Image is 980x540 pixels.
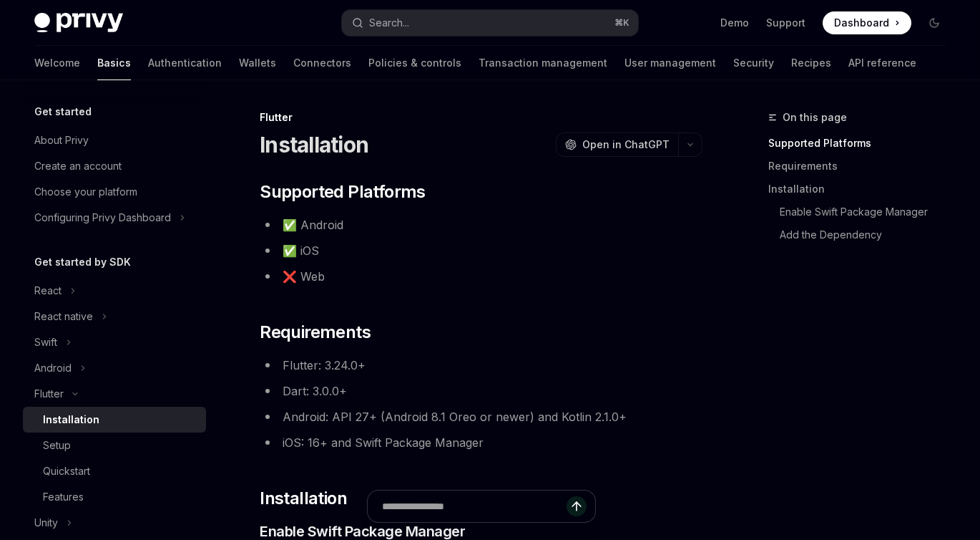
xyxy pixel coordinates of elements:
[848,46,916,80] a: API reference
[567,496,587,516] button: Send message
[260,433,702,453] li: iOS: 16+ and Swift Package Manager
[260,180,426,203] span: Supported Platforms
[43,437,71,454] div: Setup
[260,241,702,261] li: ✅ iOS
[260,110,702,125] div: Flutter
[720,16,749,30] a: Demo
[783,109,847,126] span: On this page
[260,321,371,344] span: Requirements
[780,223,957,246] a: Add the Dependency
[260,355,702,375] li: Flutter: 3.24.0+
[43,488,84,506] div: Features
[260,132,368,158] h1: Installation
[23,127,206,153] a: About Privy
[43,463,90,480] div: Quickstart
[34,254,131,271] h5: Get started by SDK
[260,407,702,427] li: Android: API 27+ (Android 8.1 Oreo or newer) and Kotlin 2.1.0+
[368,46,461,80] a: Policies & controls
[768,155,957,178] a: Requirements
[34,334,57,351] div: Swift
[239,46,276,80] a: Wallets
[834,16,889,30] span: Dashboard
[34,103,92,120] h5: Get started
[823,11,911,34] a: Dashboard
[260,215,702,235] li: ✅ Android
[23,484,206,510] a: Features
[582,138,670,152] span: Open in ChatGPT
[34,308,93,325] div: React native
[556,132,678,157] button: Open in ChatGPT
[23,179,206,205] a: Choose your platform
[923,11,946,34] button: Toggle dark mode
[369,14,409,32] div: Search...
[23,153,206,179] a: Create an account
[43,411,99,428] div: Installation
[768,178,957,201] a: Installation
[34,209,171,226] div: Configuring Privy Dashboard
[34,282,62,299] div: React
[260,266,702,286] li: ❌ Web
[23,433,206,458] a: Setup
[23,458,206,484] a: Quickstart
[34,158,122,175] div: Create an account
[342,10,638,36] button: Search...⌘K
[148,46,222,80] a: Authentication
[34,46,80,80] a: Welcome
[34,360,72,377] div: Android
[34,132,89,149] div: About Privy
[780,201,957,223] a: Enable Swift Package Manager
[260,381,702,401] li: Dart: 3.0.0+
[34,183,137,201] div: Choose your platform
[733,46,774,80] a: Security
[624,46,716,80] a: User management
[614,17,629,29] span: ⌘ K
[34,385,64,402] div: Flutter
[768,132,957,155] a: Supported Platforms
[34,514,58,531] div: Unity
[97,46,131,80] a: Basics
[34,13,123,33] img: dark logo
[23,407,206,433] a: Installation
[766,16,805,30] a: Support
[293,46,351,80] a: Connectors
[479,46,607,80] a: Transaction management
[791,46,831,80] a: Recipes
